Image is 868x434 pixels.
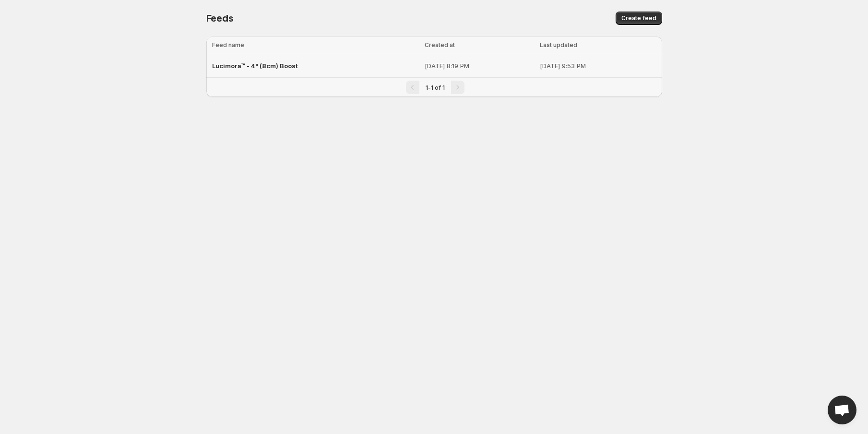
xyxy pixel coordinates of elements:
span: Create feed [621,14,656,22]
span: Feeds [206,12,234,24]
button: Create feed [616,12,662,25]
span: 1-1 of 1 [426,84,445,91]
span: Lucimora™ - 4" (8cm) Boost [212,62,298,70]
a: Open chat [828,396,856,424]
span: Last updated [540,41,577,48]
p: [DATE] 8:19 PM [425,61,534,71]
nav: Pagination [206,77,662,97]
p: [DATE] 9:53 PM [540,61,656,71]
span: Feed name [212,41,244,48]
span: Created at [425,41,455,48]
